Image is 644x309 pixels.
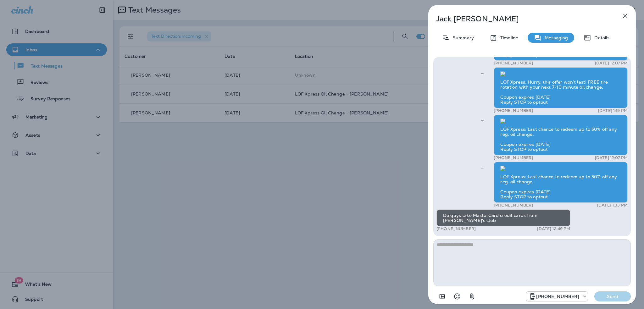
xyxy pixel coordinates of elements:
[494,162,628,203] div: LOF Xpress: Last chance to redeem up to 50% off any reg. oil change. Coupon expires [DATE] Reply ...
[597,203,628,208] p: [DATE] 1:33 PM
[481,70,484,76] span: Sent
[436,209,570,226] div: Do guys take MasterCard credit cards from [PERSON_NAME]'s club
[436,226,476,231] p: [PHONE_NUMBER]
[494,155,533,160] p: [PHONE_NUMBER]
[494,61,533,66] p: [PHONE_NUMBER]
[500,166,505,171] img: twilio-download
[494,67,628,108] div: LOF Xpress: Hurry, this offer won’t last! FREE tire rotation with your next 7-10 minute oil chang...
[500,119,505,124] img: twilio-download
[595,61,628,66] p: [DATE] 12:07 PM
[541,35,568,40] p: Messaging
[598,108,628,113] p: [DATE] 1:19 PM
[497,35,518,40] p: Timeline
[526,293,588,300] div: +1 (515) 519-9972
[500,71,505,76] img: twilio-download
[450,35,474,40] p: Summary
[481,118,484,123] span: Sent
[536,294,579,299] p: [PHONE_NUMBER]
[494,203,533,208] p: [PHONE_NUMBER]
[436,290,448,303] button: Add in a premade template
[595,155,628,160] p: [DATE] 12:07 PM
[494,115,628,156] div: LOF Xpress: Last chance to redeem up to 50% off any reg. oil change. Coupon expires [DATE] Reply ...
[481,165,484,170] span: Sent
[537,226,570,231] p: [DATE] 12:49 PM
[451,290,464,303] button: Select an emoji
[494,108,533,113] p: [PHONE_NUMBER]
[436,14,608,23] p: Jack [PERSON_NAME]
[591,35,609,40] p: Details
